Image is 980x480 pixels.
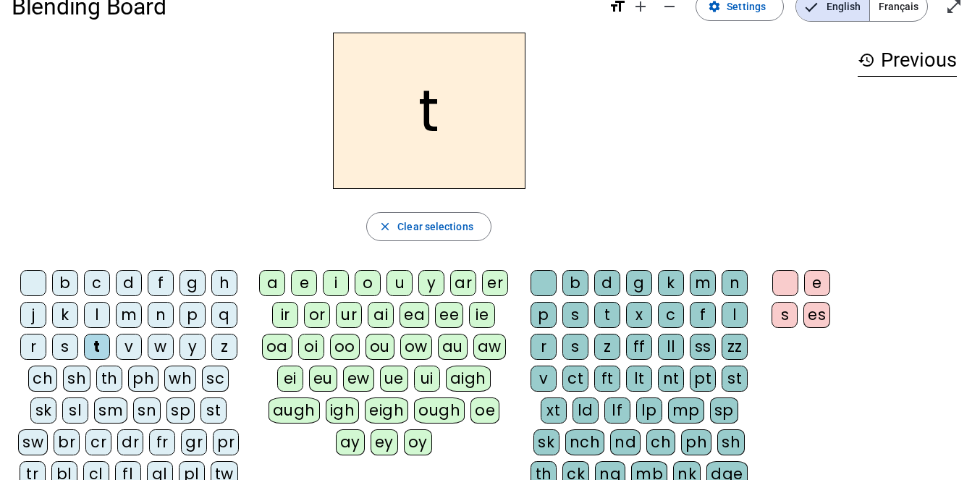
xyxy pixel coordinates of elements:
div: ph [681,429,711,455]
div: k [52,302,78,328]
div: ey [371,429,398,455]
div: f [690,302,716,328]
div: ft [594,366,620,392]
div: eigh [365,397,408,424]
div: ch [28,366,57,392]
div: lp [636,397,662,424]
div: eu [309,366,337,392]
div: sn [133,397,161,424]
div: t [84,334,110,360]
div: xt [541,397,567,424]
div: w [148,334,174,360]
div: j [20,302,46,328]
div: aw [473,334,506,360]
div: wh [164,366,196,392]
div: p [179,302,206,328]
div: gr [181,429,207,455]
div: ph [128,366,159,392]
div: v [531,366,557,392]
div: r [20,334,46,360]
div: c [658,302,684,328]
div: th [96,366,122,392]
div: h [211,270,237,296]
div: nt [658,366,684,392]
div: ss [690,334,716,360]
div: ui [414,366,440,392]
div: r [531,334,557,360]
div: sl [62,397,88,424]
div: sc [202,366,229,392]
div: lt [626,366,652,392]
div: y [418,270,444,296]
div: nd [610,429,641,455]
div: ar [450,270,476,296]
div: l [722,302,748,328]
div: sm [94,397,127,424]
div: sp [166,397,195,424]
div: z [211,334,237,360]
div: au [438,334,468,360]
div: st [200,397,227,424]
div: sk [533,429,559,455]
div: x [626,302,652,328]
mat-icon: history [858,51,875,69]
div: o [355,270,381,296]
div: n [722,270,748,296]
div: s [562,334,588,360]
div: b [562,270,588,296]
div: t [594,302,620,328]
div: d [116,270,142,296]
div: ir [272,302,298,328]
div: s [562,302,588,328]
div: lf [604,397,630,424]
div: dr [117,429,143,455]
div: l [84,302,110,328]
div: i [323,270,349,296]
div: g [179,270,206,296]
div: ei [277,366,303,392]
div: ai [368,302,394,328]
div: ee [435,302,463,328]
div: n [148,302,174,328]
div: v [116,334,142,360]
div: ur [336,302,362,328]
div: augh [269,397,320,424]
div: g [626,270,652,296]
div: a [259,270,285,296]
div: oi [298,334,324,360]
div: pt [690,366,716,392]
div: fr [149,429,175,455]
div: e [804,270,830,296]
div: ew [343,366,374,392]
div: d [594,270,620,296]
div: ou [366,334,394,360]
div: e [291,270,317,296]
div: ll [658,334,684,360]
div: zz [722,334,748,360]
div: sp [710,397,738,424]
div: m [690,270,716,296]
div: s [52,334,78,360]
div: u [386,270,413,296]
div: ff [626,334,652,360]
div: sh [63,366,90,392]
div: ld [573,397,599,424]
div: b [52,270,78,296]
div: ie [469,302,495,328]
mat-icon: close [379,220,392,233]
div: sw [18,429,48,455]
div: ough [414,397,465,424]
div: ue [380,366,408,392]
div: ay [336,429,365,455]
div: k [658,270,684,296]
div: oa [262,334,292,360]
div: or [304,302,330,328]
div: es [803,302,830,328]
div: oo [330,334,360,360]
div: s [772,302,798,328]
div: sk [30,397,56,424]
div: y [179,334,206,360]
div: pr [213,429,239,455]
div: igh [326,397,360,424]
h2: t [333,33,525,189]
